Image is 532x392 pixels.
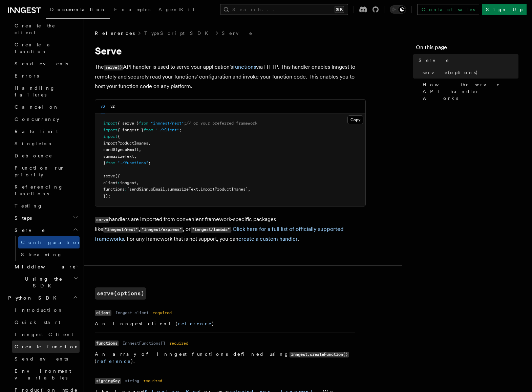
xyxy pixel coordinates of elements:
[97,358,131,364] a: reference
[103,227,139,233] code: "inngest/next"
[118,121,139,126] span: { serve }
[110,2,154,18] a: Examples
[50,7,106,12] span: Documentation
[15,116,59,122] span: Concurrency
[290,352,349,357] code: inngest.createFunction()
[12,304,80,316] a: Introduction
[139,147,141,152] span: ,
[169,341,188,346] dd: required
[106,160,115,165] span: from
[165,187,167,192] span: ,
[12,328,80,341] a: Inngest Client
[127,187,165,192] span: [sendSignupEmail
[103,147,139,152] span: sendSignupEmail
[184,121,186,126] span: ;
[15,104,59,110] span: Cancel on
[123,341,165,346] dd: InngestFunctions[]
[118,160,148,165] span: "./functions"
[15,368,71,380] span: Environment variables
[95,287,146,300] a: serve(options)
[143,378,162,384] dd: required
[103,128,118,132] span: import
[186,121,257,126] span: // or your preferred framework
[115,310,149,315] dd: Inngest client
[125,378,139,384] dd: string
[12,200,80,212] a: Testing
[95,215,366,244] p: handlers are imported from convenient framework-specific packages like , , or . . For any framewo...
[15,153,52,158] span: Debounce
[15,356,68,362] span: Send events
[191,227,231,233] code: "inngest/lambda"
[95,310,111,316] code: client
[154,2,198,18] a: AgentKit
[12,137,80,150] a: Singleton
[148,160,151,165] span: ;
[103,154,134,159] span: summarizeText
[155,128,179,132] span: "./client"
[12,162,80,181] a: Function run priority
[423,81,518,102] span: How the serve API handler works
[104,65,123,70] code: serve()
[5,7,80,292] div: TypeScript SDK
[103,141,148,146] span: importProductImages
[416,54,518,66] a: Serve
[15,141,53,146] span: Singleton
[12,236,80,261] div: Serve
[118,180,120,185] span: :
[125,187,127,192] span: :
[220,4,348,15] button: Search...⌘K
[198,187,200,192] span: ,
[103,174,115,178] span: serve
[12,316,80,328] a: Quick start
[12,150,80,162] a: Debounce
[134,154,136,159] span: ,
[15,332,73,337] span: Inngest Client
[12,70,80,82] a: Errors
[417,4,479,15] a: Contact sales
[103,180,118,185] span: client
[103,194,110,198] span: });
[423,69,478,76] span: serve(options)
[115,174,120,178] span: ({
[5,292,80,304] button: Python SDK
[15,344,80,349] span: Create function
[12,263,76,270] span: Middleware
[15,85,55,97] span: Handling failures
[15,307,63,313] span: Introduction
[15,203,43,209] span: Testing
[178,321,212,326] a: reference
[248,187,250,192] span: ,
[140,227,183,233] code: "inngest/express"
[419,57,449,64] span: Serve
[12,215,32,221] span: Steps
[151,121,184,126] span: "inngest/next"
[12,39,80,58] a: Create a function
[118,128,144,132] span: { inngest }
[114,7,150,12] span: Examples
[222,30,253,37] a: Serve
[103,134,118,139] span: import
[158,7,194,12] span: AgentKit
[12,276,73,289] span: Using the SDK
[46,2,110,19] a: Documentation
[15,129,58,134] span: Rate limit
[347,115,363,124] button: Copy
[15,73,39,79] span: Errors
[12,82,80,101] a: Handling failures
[200,187,248,192] span: importProductImages]
[95,320,355,327] p: An Inngest client ( ).
[12,227,45,234] span: Serve
[95,341,119,346] code: functions
[103,160,106,165] span: }
[15,165,66,177] span: Function run priority
[238,236,298,242] a: create a custom handler
[12,58,80,70] a: Send events
[390,5,406,14] button: Toggle dark mode
[167,187,198,192] span: summarizeText
[95,45,366,57] h1: Serve
[95,62,366,91] p: The API handler is used to serve your application's via HTTP. This handler enables Inngest to rem...
[12,20,80,39] a: Create the client
[95,217,109,223] code: serve
[18,248,80,261] a: Streaming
